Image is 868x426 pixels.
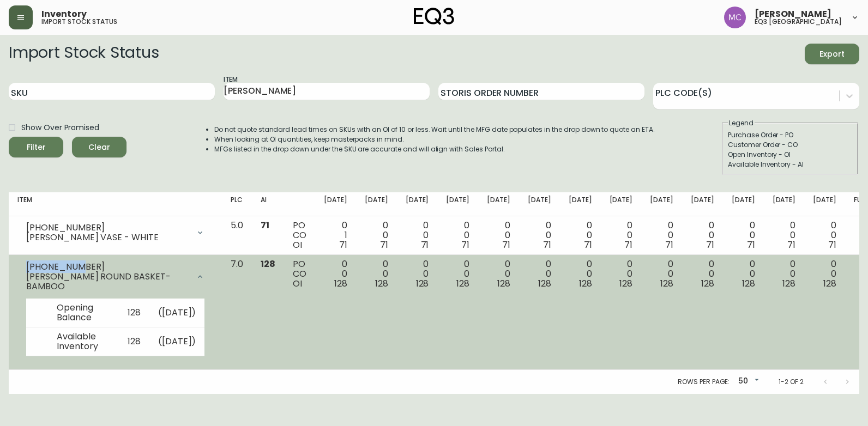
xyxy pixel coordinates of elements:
[650,221,673,250] div: 0 0
[315,192,356,216] th: [DATE]
[584,239,592,251] span: 71
[723,192,764,216] th: [DATE]
[222,192,252,216] th: PLC
[446,259,469,289] div: 0 0
[828,239,836,251] span: 71
[26,223,189,233] div: [PHONE_NUMBER]
[406,259,429,289] div: 0 0
[356,192,397,216] th: [DATE]
[17,221,213,245] div: [PHONE_NUMBER][PERSON_NAME] VASE - WHITE
[728,118,755,128] legend: Legend
[9,192,222,216] th: Item
[72,137,126,157] button: Clear
[9,137,63,157] button: Filter
[660,277,673,290] span: 128
[823,277,836,290] span: 128
[773,221,796,250] div: 0 0
[813,259,836,289] div: 0 0
[734,373,761,391] div: 50
[813,221,836,250] div: 0 0
[813,47,851,61] span: Export
[461,239,469,251] span: 71
[293,259,306,289] div: PO CO
[339,239,347,251] span: 71
[222,255,252,370] td: 7.0
[805,44,859,64] button: Export
[380,239,388,251] span: 71
[81,141,118,154] span: Clear
[397,192,438,216] th: [DATE]
[406,221,429,250] div: 0 0
[724,7,746,28] img: 6dbdb61c5655a9a555815750a11666cc
[17,259,213,294] div: [PHONE_NUMBER][PERSON_NAME] ROUND BASKET-BAMBOO
[421,239,429,251] span: 71
[502,239,510,251] span: 71
[747,239,755,251] span: 71
[728,150,852,160] div: Open Inventory - OI
[764,192,805,216] th: [DATE]
[119,299,149,327] td: 128
[732,221,755,250] div: 0 0
[414,8,454,25] img: logo
[755,19,842,25] h5: eq3 [GEOGRAPHIC_DATA]
[41,19,117,25] h5: import stock status
[149,299,205,327] td: ( [DATE] )
[365,259,388,289] div: 0 0
[579,277,592,290] span: 128
[610,259,633,289] div: 0 0
[528,221,551,250] div: 0 0
[324,221,347,250] div: 0 1
[119,327,149,356] td: 128
[538,277,551,290] span: 128
[728,130,852,140] div: Purchase Order - PO
[456,277,469,290] span: 128
[293,239,302,251] span: OI
[569,221,592,250] div: 0 0
[779,377,804,387] p: 1-2 of 2
[560,192,601,216] th: [DATE]
[601,192,642,216] th: [DATE]
[619,277,632,290] span: 128
[728,140,852,150] div: Customer Order - CO
[678,377,730,387] p: Rows per page:
[222,216,252,255] td: 5.0
[446,221,469,250] div: 0 0
[261,219,269,232] span: 71
[755,10,831,19] span: [PERSON_NAME]
[334,277,347,290] span: 128
[26,262,189,272] div: [PHONE_NUMBER]
[293,221,306,250] div: PO CO
[641,192,682,216] th: [DATE]
[682,192,723,216] th: [DATE]
[26,233,189,242] div: [PERSON_NAME] VASE - WHITE
[252,192,284,216] th: AI
[742,277,755,290] span: 128
[214,135,655,144] li: When looking at OI quantities, keep masterpacks in mind.
[416,277,429,290] span: 128
[787,239,795,251] span: 71
[691,259,714,289] div: 0 0
[543,239,551,251] span: 71
[9,44,159,64] h2: Import Stock Status
[41,10,87,19] span: Inventory
[48,299,119,327] td: Opening Balance
[214,125,655,135] li: Do not quote standard lead times on SKUs with an OI of 10 or less. Wait until the MFG date popula...
[773,259,796,289] div: 0 0
[665,239,673,251] span: 71
[324,259,347,289] div: 0 0
[375,277,388,290] span: 128
[706,239,714,251] span: 71
[691,221,714,250] div: 0 0
[497,277,510,290] span: 128
[519,192,560,216] th: [DATE]
[478,192,519,216] th: [DATE]
[365,221,388,250] div: 0 0
[650,259,673,289] div: 0 0
[728,160,852,169] div: Available Inventory - AI
[261,258,275,270] span: 128
[528,259,551,289] div: 0 0
[214,144,655,154] li: MFGs listed in the drop down under the SKU are accurate and will align with Sales Portal.
[732,259,755,289] div: 0 0
[437,192,478,216] th: [DATE]
[782,277,795,290] span: 128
